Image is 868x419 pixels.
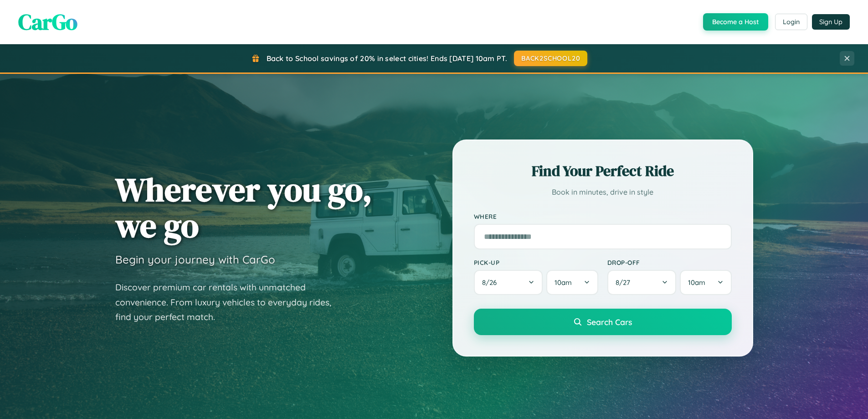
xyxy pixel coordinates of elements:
span: 10am [688,278,705,287]
button: 8/27 [607,270,677,295]
button: Login [775,14,807,30]
h2: Find Your Perfect Ride [474,161,732,181]
label: Where [474,212,732,220]
button: Search Cars [474,309,732,335]
span: CarGo [18,7,77,37]
button: BACK2SCHOOL20 [514,51,587,66]
span: Back to School savings of 20% in select cities! Ends [DATE] 10am PT. [267,54,507,63]
span: 8 / 27 [616,278,635,287]
h1: Wherever you go, we go [115,171,372,243]
p: Discover premium car rentals with unmatched convenience. From luxury vehicles to everyday rides, ... [115,280,343,325]
span: Search Cars [587,317,632,327]
button: Become a Host [703,13,768,31]
p: Book in minutes, drive in style [474,186,732,199]
span: 8 / 26 [482,278,501,287]
h3: Begin your journey with CarGo [115,253,275,266]
span: 10am [555,278,572,287]
label: Drop-off [607,259,732,266]
label: Pick-up [474,259,598,266]
button: Sign Up [812,14,850,30]
button: 10am [546,270,598,295]
button: 10am [680,270,731,295]
button: 8/26 [474,270,543,295]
